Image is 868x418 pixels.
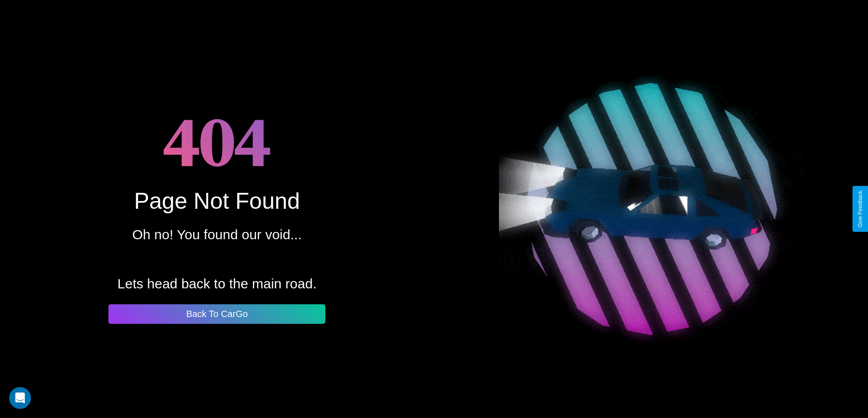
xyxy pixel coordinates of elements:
img: spinning car [499,57,803,361]
div: Give Feedback [857,191,863,227]
div: Page Not Found [134,188,300,214]
h1: 404 [163,95,271,188]
button: Back To CarGo [108,304,325,324]
p: Oh no! You found our void... Lets head back to the main road. [118,222,317,296]
div: Open Intercom Messenger [9,387,31,409]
